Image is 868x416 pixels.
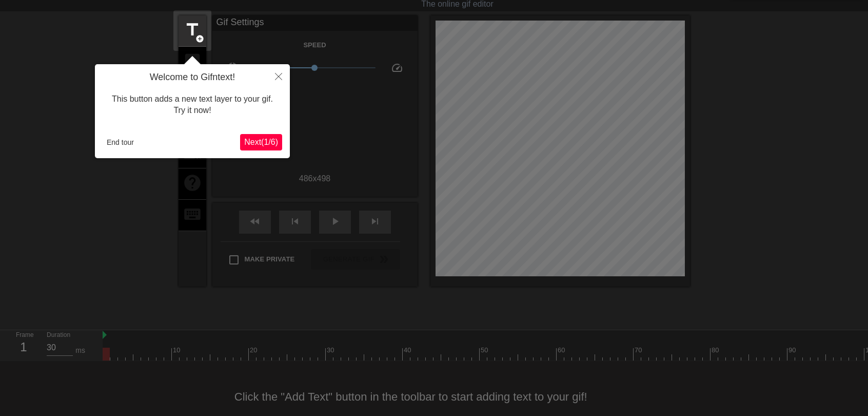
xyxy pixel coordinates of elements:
h4: Welcome to Gifntext! [103,72,282,83]
button: Close [267,64,290,88]
button: Next [240,134,282,150]
span: Next ( 1 / 6 ) [244,138,278,146]
div: This button adds a new text layer to your gif. Try it now! [103,83,282,127]
button: End tour [103,135,138,150]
